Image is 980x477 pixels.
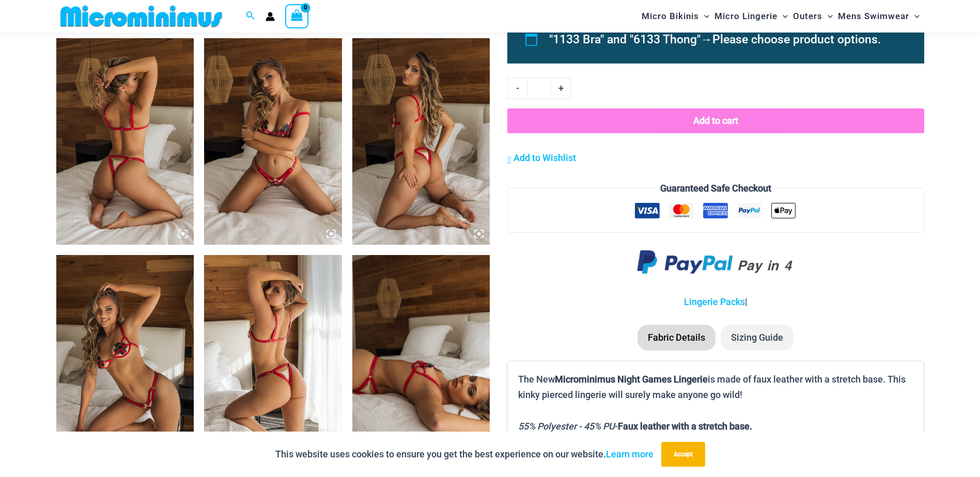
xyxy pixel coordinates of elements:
a: + [551,77,571,99]
span: Menu Toggle [699,3,709,29]
a: Mens SwimwearMenu ToggleMenu Toggle [835,3,922,29]
b: Faux leather with a stretch base. [618,421,752,432]
span: Outers [793,3,822,29]
span: Menu Toggle [822,3,833,29]
span: Mens Swimwear [838,3,909,29]
i: 55% Polyester - 45% PU [518,421,615,432]
button: Accept [661,442,705,467]
button: Add to cart [507,108,924,133]
p: The New is made of faux leather with a stretch base. This kinky pierced lingerie will surely make... [518,372,913,402]
nav: Site Navigation [637,2,924,31]
p: | [507,294,924,310]
li: Fabric Details [637,325,715,351]
span: Please choose product options. [712,33,881,46]
img: Night Games Red 1133 Bralette 6133 Thong [56,255,194,462]
a: OutersMenu ToggleMenu Toggle [790,3,835,29]
span: Menu Toggle [909,3,920,29]
span: "1133 Bra" and "6133 Thong" [549,33,701,46]
span: Micro Bikinis [642,3,699,29]
a: Learn more [606,449,654,459]
li: → [549,28,900,52]
img: MM SHOP LOGO FLAT [56,5,226,28]
a: Micro LingerieMenu ToggleMenu Toggle [712,3,790,29]
img: Night Games Red 1133 Bralette 6133 Thong [352,255,490,462]
span: Menu Toggle [777,3,788,29]
a: View Shopping Cart, empty [285,4,309,28]
li: Sizing Guide [721,325,794,351]
b: Microminimus Night Games Lingerie [555,374,708,385]
input: Product quantity [527,77,551,99]
img: Night Games Red 1133 Bralette 6133 Thong [352,38,490,245]
a: Account icon link [266,12,275,21]
a: Add to Wishlist [507,150,576,166]
img: Night Games Red 1133 Bralette 6133 Thong [204,255,342,462]
img: Night Games Red 1133 Bralette 6133 Thong [56,38,194,245]
p: - [518,419,913,434]
span: Micro Lingerie [714,3,777,29]
a: Lingerie Packs [684,296,745,307]
span: Add to Wishlist [514,152,576,163]
legend: Guaranteed Safe Checkout [656,181,775,196]
a: Micro BikinisMenu ToggleMenu Toggle [639,3,712,29]
a: - [507,77,527,99]
a: Search icon link [246,10,255,23]
p: This website uses cookies to ensure you get the best experience on our website. [275,447,654,462]
img: Night Games Red 1133 Bralette 6133 Thong [204,38,342,245]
